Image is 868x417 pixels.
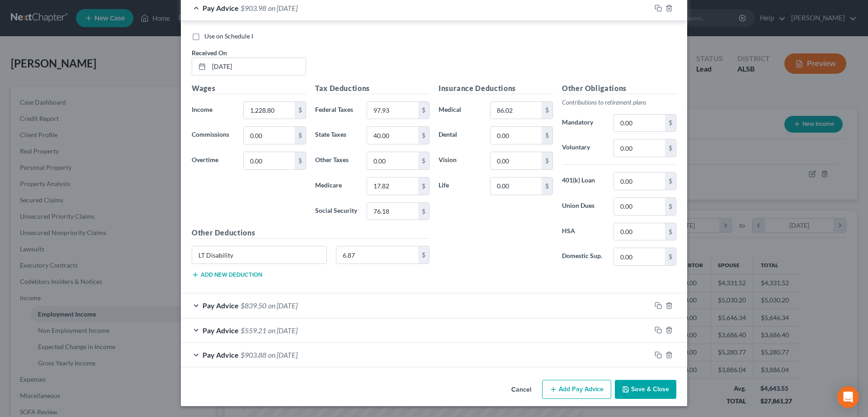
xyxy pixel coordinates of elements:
[367,203,418,220] input: 0.00
[241,350,266,359] span: $903.88
[614,223,665,240] input: 0.00
[203,301,239,310] span: Pay Advice
[192,227,429,239] h5: Other Deductions
[557,114,609,132] label: Mandatory
[268,301,297,310] span: on [DATE]
[614,115,665,132] input: 0.00
[542,127,552,144] div: $
[311,126,362,144] label: State Taxes
[203,350,239,359] span: Pay Advice
[367,102,418,119] input: 0.00
[187,126,239,144] label: Commissions
[315,83,429,94] h5: Tax Deductions
[268,326,297,335] span: on [DATE]
[336,246,419,264] input: 0.00
[665,139,676,157] div: $
[562,83,676,94] h5: Other Obligations
[268,350,297,359] span: on [DATE]
[295,127,306,144] div: $
[542,177,552,195] div: $
[542,152,552,169] div: $
[614,139,665,157] input: 0.00
[418,152,429,169] div: $
[418,203,429,220] div: $
[557,172,609,190] label: 401(k) Loan
[367,152,418,169] input: 0.00
[244,102,295,119] input: 0.00
[311,177,362,195] label: Medicare
[557,197,609,216] label: Union Dues
[614,198,665,215] input: 0.00
[837,386,859,408] div: Open Intercom Messenger
[311,101,362,120] label: Federal Taxes
[418,246,429,264] div: $
[192,49,227,57] span: Received On
[491,102,542,119] input: 0.00
[311,152,362,170] label: Other Taxes
[434,152,486,170] label: Vision
[418,127,429,144] div: $
[241,4,266,12] span: $903.98
[295,152,306,169] div: $
[241,301,266,310] span: $839.50
[557,139,609,157] label: Voluntary
[615,380,676,399] button: Save & Close
[187,152,239,170] label: Overtime
[665,173,676,190] div: $
[491,177,542,195] input: 0.00
[434,101,486,120] label: Medical
[418,102,429,119] div: $
[491,127,542,144] input: 0.00
[562,98,676,107] p: Contributions to retirement plans
[204,32,253,40] span: Use on Schedule I
[557,223,609,241] label: HSA
[665,198,676,215] div: $
[614,248,665,265] input: 0.00
[192,83,306,94] h5: Wages
[434,177,486,195] label: Life
[367,127,418,144] input: 0.00
[491,152,542,169] input: 0.00
[557,248,609,266] label: Domestic Sup.
[311,202,362,220] label: Social Security
[367,177,418,195] input: 0.00
[209,58,306,75] input: MM/DD/YYYY
[665,223,676,240] div: $
[192,105,212,113] span: Income
[439,83,553,94] h5: Insurance Deductions
[241,326,266,335] span: $559.21
[665,248,676,265] div: $
[504,381,538,399] button: Cancel
[295,102,306,119] div: $
[418,177,429,195] div: $
[434,126,486,144] label: Dental
[614,173,665,190] input: 0.00
[203,326,239,335] span: Pay Advice
[203,4,239,12] span: Pay Advice
[192,271,262,278] button: Add new deduction
[665,115,676,132] div: $
[244,127,295,144] input: 0.00
[268,4,297,12] span: on [DATE]
[542,102,552,119] div: $
[542,380,611,399] button: Add Pay Advice
[244,152,295,169] input: 0.00
[192,246,326,264] input: Specify...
